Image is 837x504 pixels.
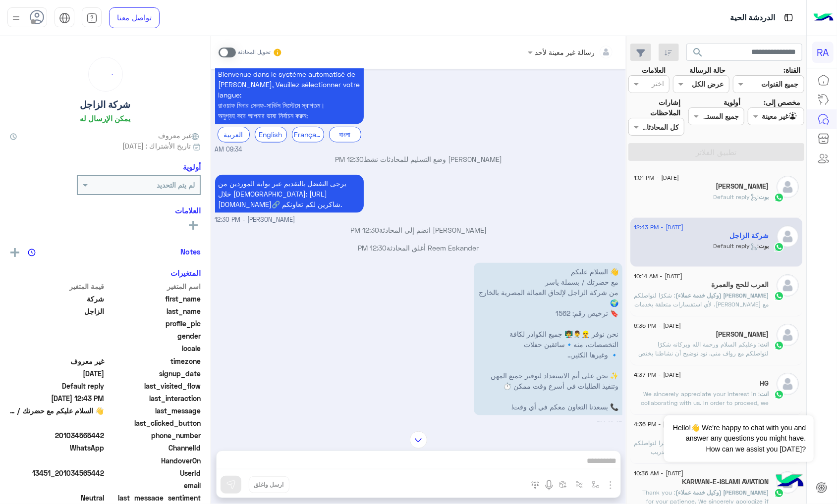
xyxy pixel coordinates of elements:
span: [DATE] - 10:36 AM [634,469,683,478]
span: [DATE] - 4:36 PM [634,420,681,429]
span: first_name [107,294,201,304]
span: 👋 السلام عليكم مع حضرتك / بسملة ياسر من شركة الزاجل لإلحاق العمالة المصرية بالخارج 🌍 🔖 ترخيص رقم:... [10,405,105,416]
span: Hello!👋 We're happy to chat with you and answer any questions you might have. How can we assist y... [664,415,813,462]
h6: أولوية [183,162,201,171]
div: العربية [218,127,250,142]
p: 4/9/2025, 9:34 AM [215,24,364,124]
span: null [10,455,105,466]
span: locale [107,343,201,353]
a: tab [82,7,102,28]
span: email [107,480,201,491]
p: 4/9/2025, 12:43 PM [474,263,622,415]
span: Default reply [10,381,105,391]
div: বাংলা [329,127,361,142]
span: last_clicked_button [107,418,201,428]
span: UserId [107,468,201,478]
img: defaultAdmin.png [777,324,799,346]
h5: العرب للحج والعمرة [712,281,769,289]
div: RA [812,42,834,63]
h6: يمكن الإرسال له [80,114,131,123]
label: حالة الرسالة [689,65,725,75]
p: 4/9/2025, 12:30 PM [215,175,364,213]
span: 0 [10,493,105,503]
span: شكرًا لتواصلكم مع رواف منى، لأي استفسارات متعلقة بخدمات العمرة، يمكنكم التواصل معنا عبر البريد ال... [634,292,769,326]
span: signup_date [107,368,201,379]
span: HandoverOn [107,455,201,466]
span: We sincerely appreciate your interest in collaborating with us. In order to proceed, we kindly re... [641,390,769,442]
label: مخصص إلى: [764,97,800,107]
img: tab [59,12,70,24]
span: 12:30 PM [335,155,364,163]
label: أولوية [724,97,740,107]
span: انت [760,390,769,398]
img: WhatsApp [774,390,784,400]
label: العلامات [642,65,666,75]
span: 2025-09-04T09:43:46.934Z [10,393,105,403]
span: last_message_sentiment [107,493,201,503]
img: WhatsApp [774,193,784,202]
span: [PERSON_NAME] (وكيل خدمة عملاء) [676,489,769,496]
p: الدردشة الحية [730,11,775,25]
img: defaultAdmin.png [777,176,799,198]
img: WhatsApp [774,488,784,498]
div: English [255,127,287,142]
span: قيمة المتغير [10,281,105,292]
p: [PERSON_NAME] انضم إلى المحادثة [215,225,622,235]
span: ChannelId [107,443,201,453]
img: WhatsApp [774,242,784,252]
h5: HG [760,379,769,388]
span: [PERSON_NAME] (وكيل خدمة عملاء) [676,292,769,299]
span: وعليكم السلام ورحمة الله وبركاته شكرًا لتواصلكم مع رواف منى. نود توضيح أن نشاطنا يختص بخدمات الحج... [635,341,769,384]
img: tab [86,12,98,24]
span: يرجى التفضل بالتقديم عبر بوابة الموردين من خلال [DEMOGRAPHIC_DATA]: [URL][DOMAIN_NAME]🔗 شاكرين لك... [219,179,347,208]
h6: المتغيرات [170,268,201,277]
span: شركة [10,294,105,304]
img: defaultAdmin.png [777,274,799,297]
span: [DATE] - 1:01 PM [634,173,679,182]
span: [PERSON_NAME] - 12:30 PM [215,215,295,225]
span: null [10,418,105,428]
span: بوت [759,242,769,250]
p: [PERSON_NAME] وضع التسليم للمحادثات نشط [215,154,622,164]
h5: KARWAN-E-ISLAMI AVIATION [682,478,769,486]
p: Reem Eskander أغلق المحادثة [215,243,622,253]
label: إشارات الملاحظات [628,97,681,118]
img: notes [28,249,36,256]
img: hulul-logo.png [773,464,807,499]
h5: شركة الزاجل [730,232,769,240]
span: الزاجل [10,306,105,316]
span: 12:30 PM [350,226,379,234]
span: [DATE] - 4:37 PM [634,370,681,379]
button: ارسل واغلق [249,476,289,493]
img: profile [10,12,22,24]
span: last_interaction [107,393,201,403]
a: تواصل معنا [109,7,160,28]
span: last_message [107,405,201,416]
span: timezone [107,356,201,366]
img: tab [782,11,795,24]
span: [DATE] - 10:14 AM [634,272,682,281]
span: 12:30 PM [358,244,387,252]
img: scroll [410,431,427,449]
img: WhatsApp [774,341,784,351]
span: اسم المتغير [107,281,201,292]
span: profile_pic [107,318,201,329]
span: تاريخ الأشتراك : [DATE] [122,141,191,151]
span: search [692,47,704,58]
h6: العلامات [10,206,201,215]
span: انت [760,341,769,348]
span: بوت [759,193,769,201]
span: 2025-09-03T12:18:22.275Z [10,368,105,379]
span: [DATE] - 6:35 PM [634,321,681,330]
button: search [686,44,711,65]
span: غير معروف [10,356,105,366]
h5: Basmala yasser [716,182,769,191]
span: : Default reply [714,193,759,201]
img: WhatsApp [774,291,784,301]
button: تطبيق الفلاتر [628,143,804,161]
h5: تتزيل منصور [716,330,769,339]
img: add [10,248,19,257]
span: null [10,480,105,491]
span: : Default reply [714,242,759,250]
span: last_name [107,306,201,316]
